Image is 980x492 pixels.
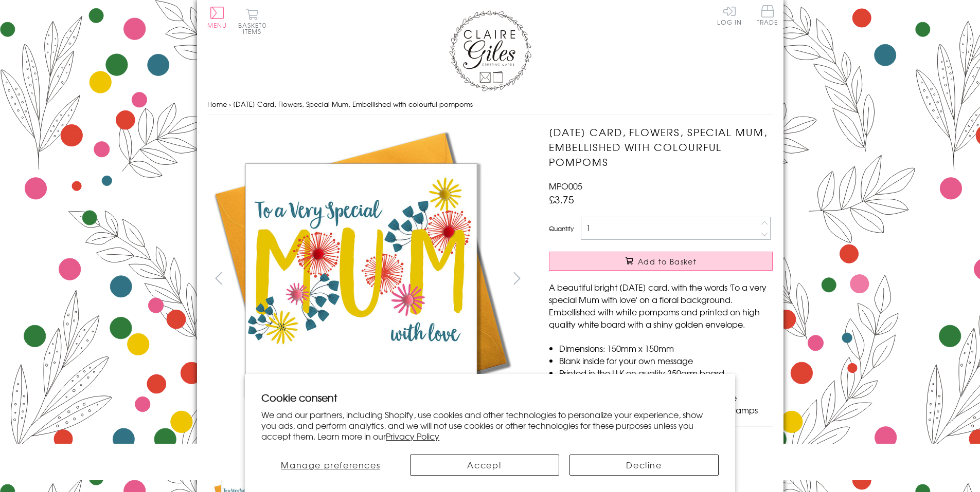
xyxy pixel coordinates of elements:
[229,99,231,109] span: ›
[569,455,719,476] button: Decline
[549,180,582,192] span: MPO005
[261,390,719,405] h2: Cookie consent
[449,10,531,91] img: Claire Giles Greetings Cards
[549,252,773,271] button: Add to Basket
[207,21,227,30] span: Menu
[207,99,227,109] a: Home
[207,125,515,433] img: Mother's Day Card, Flowers, Special Mum, Embellished with colourful pompoms
[261,409,719,441] p: We and our partners, including Shopify, use cookies and other technologies to personalize your ex...
[207,267,230,290] button: prev
[281,459,380,471] span: Manage preferences
[717,5,742,25] a: Log In
[238,8,266,34] button: Basket0 items
[559,354,773,367] li: Blank inside for your own message
[549,224,574,233] label: Quantity
[261,455,400,476] button: Manage preferences
[505,267,528,290] button: next
[207,94,773,115] nav: breadcrumbs
[638,256,697,267] span: Add to Basket
[549,281,773,330] p: A beautiful bright [DATE] card, with the words 'To a very special Mum with love' on a floral back...
[243,21,266,36] span: 0 items
[386,430,439,442] a: Privacy Policy
[559,342,773,354] li: Dimensions: 150mm x 150mm
[528,125,837,433] img: Mother's Day Card, Flowers, Special Mum, Embellished with colourful pompoms
[549,192,574,206] span: £3.75
[410,455,559,476] button: Accept
[233,99,473,109] span: [DATE] Card, Flowers, Special Mum, Embellished with colourful pompoms
[757,5,778,27] a: Trade
[559,367,773,379] li: Printed in the U.K on quality 350gsm board
[549,125,773,169] h1: [DATE] Card, Flowers, Special Mum, Embellished with colourful pompoms
[207,7,227,28] button: Menu
[757,5,778,25] span: Trade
